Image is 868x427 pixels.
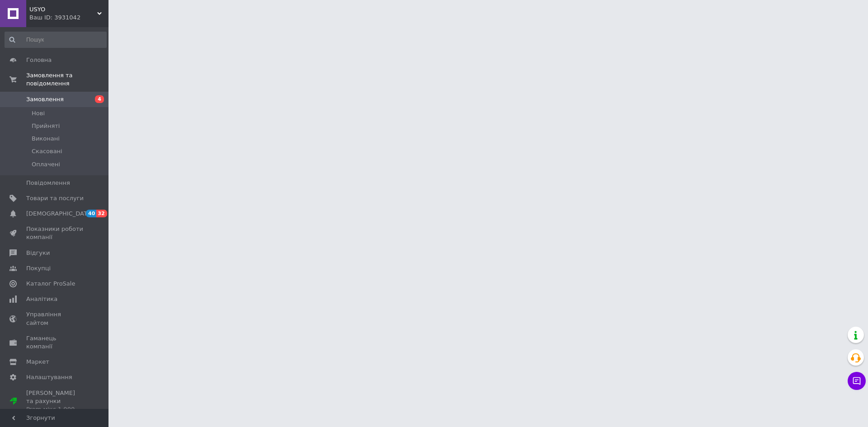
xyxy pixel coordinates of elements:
[26,310,84,327] span: Управління сайтом
[848,372,866,390] button: Чат з покупцем
[5,32,107,48] input: Пошук
[26,373,72,381] span: Налаштування
[26,280,75,288] span: Каталог ProSale
[26,194,84,202] span: Товари та послуги
[26,225,84,241] span: Показники роботи компанії
[26,56,52,64] span: Головна
[32,135,60,143] span: Виконані
[26,95,64,103] span: Замовлення
[26,389,84,414] span: [PERSON_NAME] та рахунки
[26,334,84,351] span: Гаманець компанії
[26,295,57,303] span: Аналітика
[26,179,70,187] span: Повідомлення
[26,210,93,218] span: [DEMOGRAPHIC_DATA]
[32,109,45,117] span: Нові
[26,405,84,413] div: Prom мікс 1 000
[29,14,108,22] div: Ваш ID: 3931042
[26,358,49,366] span: Маркет
[29,5,97,14] span: USYO
[26,249,50,257] span: Відгуки
[32,122,60,130] span: Прийняті
[32,160,60,169] span: Оплачені
[32,147,62,155] span: Скасовані
[26,264,51,272] span: Покупці
[86,210,96,217] span: 40
[95,95,104,103] span: 4
[96,210,107,217] span: 32
[26,71,108,88] span: Замовлення та повідомлення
